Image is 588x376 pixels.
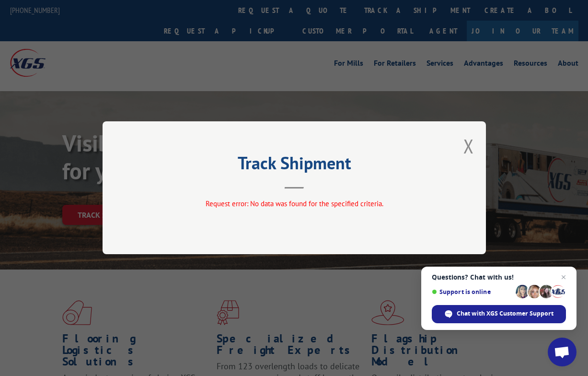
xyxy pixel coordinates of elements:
span: Support is online [432,288,512,295]
button: Close modal [463,133,474,159]
h2: Track Shipment [150,156,438,175]
div: Chat with XGS Customer Support [432,305,566,323]
span: Request error: No data was found for the specified criteria. [205,200,383,209]
span: Chat with XGS Customer Support [457,309,553,318]
span: Questions? Chat with us! [432,273,566,281]
div: Open chat [548,338,576,366]
span: Close chat [558,271,569,283]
